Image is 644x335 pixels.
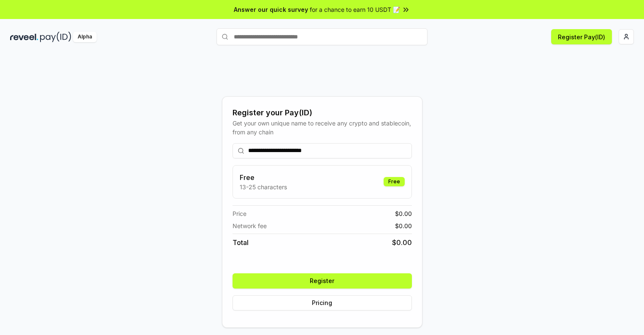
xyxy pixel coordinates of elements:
[240,182,287,191] p: 13-25 characters
[10,32,38,42] img: reveel_dark
[551,29,612,44] button: Register Pay(ID)
[395,221,412,230] span: $ 0.00
[384,177,405,186] div: Free
[233,209,246,218] span: Price
[233,295,412,310] button: Pricing
[392,237,412,248] span: $ 0.00
[40,32,71,42] img: pay_id
[233,119,412,136] div: Get your own unique name to receive any crypto and stablecoin, from any chain
[395,209,412,218] span: $ 0.00
[310,5,400,14] span: for a chance to earn 10 USDT 📝
[233,237,249,248] span: Total
[233,107,412,119] div: Register your Pay(ID)
[234,5,308,14] span: Answer our quick survey
[240,172,287,182] h3: Free
[233,273,412,289] button: Register
[233,221,267,230] span: Network fee
[73,32,97,42] div: Alpha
